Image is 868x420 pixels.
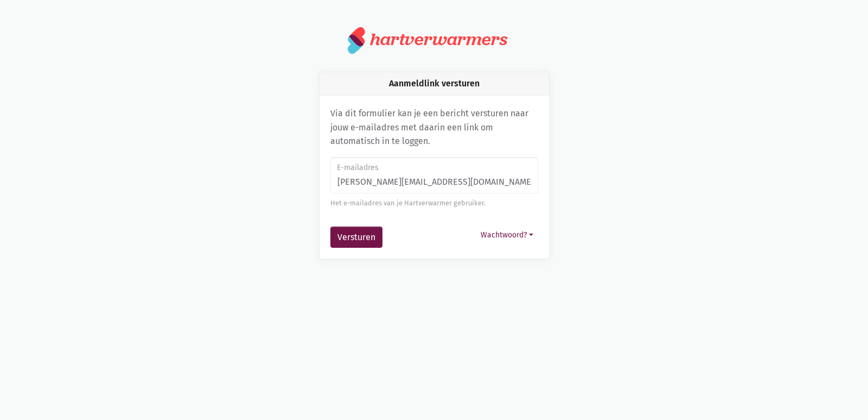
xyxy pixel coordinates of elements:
p: Via dit formulier kan je een bericht versturen naar jouw e-mailadres met daarin een link om autom... [330,106,538,148]
img: logo.svg [348,26,366,54]
a: hartverwarmers [348,26,520,54]
button: Wachtwoord? [476,227,538,243]
div: hartverwarmers [370,29,507,49]
form: Aanmeldlink versturen [330,157,538,248]
div: Het e-mailadres van je Hartverwarmer gebruiker. [330,198,538,209]
div: Aanmeldlink versturen [320,72,549,96]
label: E-mailadres [337,162,531,174]
button: Versturen [330,227,382,248]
